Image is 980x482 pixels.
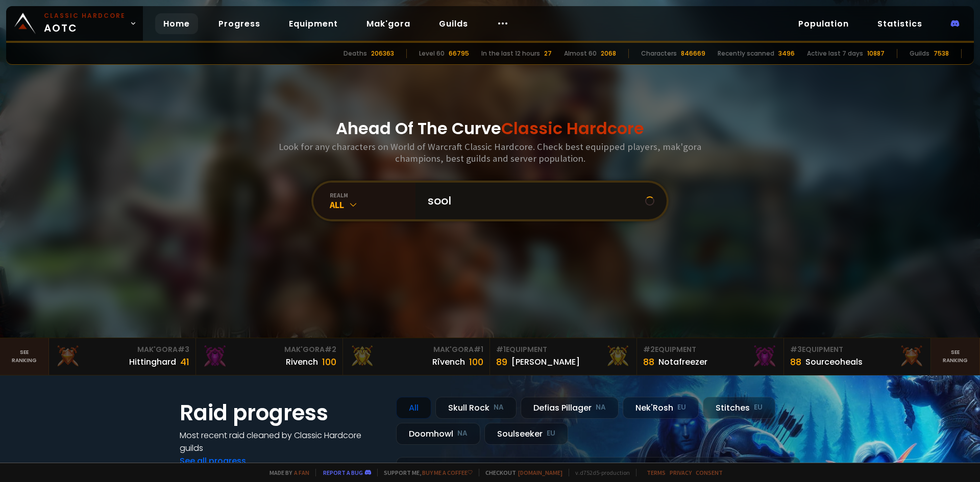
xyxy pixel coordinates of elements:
[670,469,692,476] a: Privacy
[343,338,490,375] a: Mak'Gora#1Rîvench100
[494,402,504,413] small: NA
[647,469,666,476] a: Terms
[703,397,775,419] div: Stitches
[422,183,645,219] input: Search a character...
[180,397,384,429] h1: Raid progress
[344,49,367,58] div: Deaths
[469,355,483,369] div: 100
[934,49,949,58] div: 7538
[496,344,506,354] span: # 1
[396,397,431,419] div: All
[322,355,336,369] div: 100
[281,13,346,34] a: Equipment
[496,344,630,355] div: Equipment
[643,344,777,355] div: Equipment
[294,469,309,476] a: a fan
[349,344,483,355] div: Mak'Gora
[6,6,143,41] a: Classic HardcoreAOTC
[547,428,555,439] small: EU
[422,469,473,476] a: Buy me a coffee
[180,455,246,467] a: See all progress
[544,49,552,58] div: 27
[49,338,196,375] a: Mak'Gora#3Hittinghard41
[623,397,699,419] div: Nek'Rosh
[790,355,801,369] div: 88
[180,355,189,369] div: 41
[263,469,309,476] span: Made by
[202,344,336,355] div: Mak'Gora
[44,11,126,36] span: AOTC
[784,338,931,375] a: #3Equipment88Sourceoheals
[681,49,705,58] div: 846669
[778,49,795,58] div: 3496
[805,356,863,368] div: Sourceoheals
[596,402,606,413] small: NA
[790,344,802,354] span: # 3
[641,49,677,58] div: Characters
[55,344,189,355] div: Mak'Gora
[431,13,476,34] a: Guilds
[155,13,198,34] a: Home
[790,344,924,355] div: Equipment
[330,191,415,199] div: realm
[129,356,176,368] div: Hittinghard
[910,49,929,58] div: Guilds
[658,356,707,368] div: Notafreezer
[325,344,336,354] span: # 2
[867,49,885,58] div: 10887
[210,13,268,34] a: Progress
[643,355,654,369] div: 88
[178,344,189,354] span: # 3
[44,11,126,20] small: Classic Hardcore
[511,356,580,368] div: [PERSON_NAME]
[569,469,630,476] span: v. d752d5 - production
[601,49,616,58] div: 2068
[718,49,774,58] div: Recently scanned
[479,469,562,476] span: Checkout
[286,356,318,368] div: Rivench
[396,423,480,445] div: Doomhowl
[336,116,644,141] h1: Ahead Of The Curve
[496,355,507,369] div: 89
[643,344,655,354] span: # 2
[869,13,930,34] a: Statistics
[637,338,784,375] a: #2Equipment88Notafreezer
[474,344,483,354] span: # 1
[330,199,415,211] div: All
[490,338,637,375] a: #1Equipment89[PERSON_NAME]
[807,49,863,58] div: Active last 7 days
[275,141,705,164] h3: Look for any characters on World of Warcraft Classic Hardcore. Check best equipped players, mak'g...
[484,423,568,445] div: Soulseeker
[790,13,857,34] a: Population
[754,402,763,413] small: EU
[564,49,597,58] div: Almost 60
[481,49,540,58] div: In the last 12 hours
[323,469,363,476] a: Report a bug
[449,49,469,58] div: 66795
[931,338,980,375] a: Seeranking
[457,428,468,439] small: NA
[518,469,562,476] a: [DOMAIN_NAME]
[196,338,343,375] a: Mak'Gora#2Rivench100
[435,397,517,419] div: Skull Rock
[358,13,419,34] a: Mak'gora
[696,469,723,476] a: Consent
[419,49,445,58] div: Level 60
[180,429,384,454] h4: Most recent raid cleaned by Classic Hardcore guilds
[371,49,394,58] div: 206363
[501,117,644,140] span: Classic Hardcore
[377,469,473,476] span: Support me,
[521,397,619,419] div: Defias Pillager
[432,356,465,368] div: Rîvench
[677,402,686,413] small: EU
